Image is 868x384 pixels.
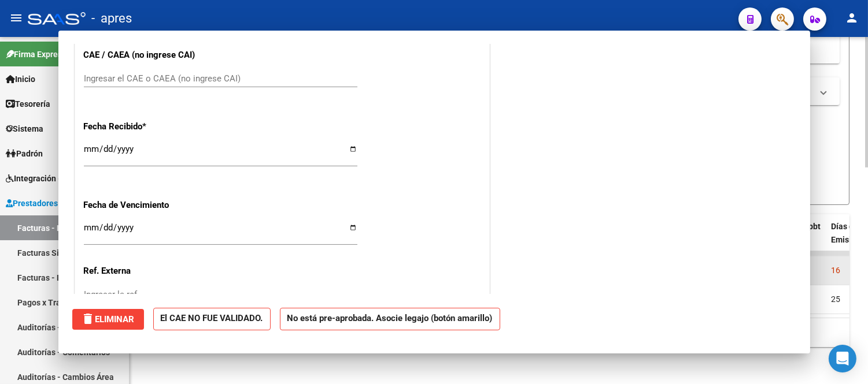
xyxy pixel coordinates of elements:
p: Fecha Recibido [84,120,203,133]
span: Prestadores / Proveedores [6,197,111,210]
p: CAE / CAEA (no ingrese CAI) [84,49,203,62]
span: - apres [91,6,132,31]
mat-icon: delete [82,312,95,326]
span: Firma Express [6,48,66,61]
span: Integración (discapacidad) [6,172,113,185]
strong: No está pre-aprobada. Asocie legajo (botón amarillo) [280,308,500,330]
span: 16 [831,266,840,275]
mat-icon: person [845,11,859,25]
p: Ref. Externa [84,264,203,278]
span: Eliminar [82,314,135,325]
div: Open Intercom Messenger [829,345,856,372]
p: Fecha de Vencimiento [84,199,203,212]
span: 25 [831,294,840,304]
span: Sistema [6,122,43,135]
mat-icon: menu [9,11,23,25]
span: Tesorería [6,98,50,110]
strong: El CAE NO FUE VALIDADO. [153,308,271,330]
button: Eliminar [72,309,144,330]
span: Padrón [6,147,43,160]
span: Inicio [6,73,35,85]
